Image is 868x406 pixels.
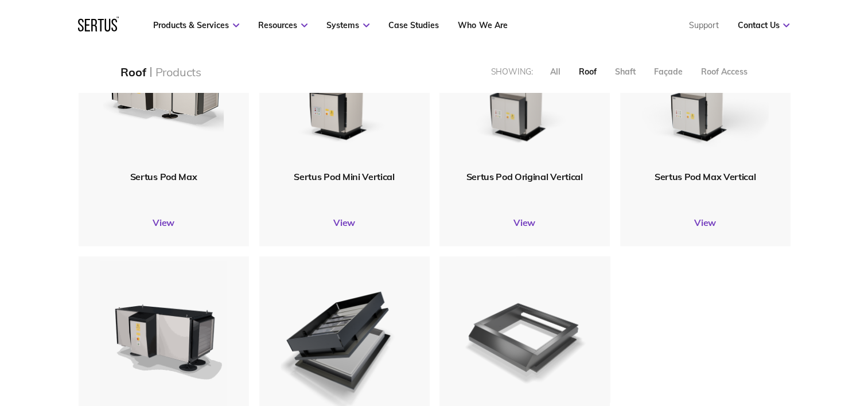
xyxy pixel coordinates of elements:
[491,67,533,77] div: Showing:
[578,67,596,77] div: Roof
[155,65,201,79] div: Products
[130,171,197,182] span: Sertus Pod Max
[655,171,756,182] span: Sertus Pod Max Vertical
[326,20,369,30] a: Systems
[466,171,582,182] span: Sertus Pod Original Vertical
[294,171,394,182] span: Sertus Pod Mini Vertical
[259,217,430,228] a: View
[120,65,146,79] div: Roof
[737,20,789,30] a: Contact Us
[79,217,249,228] a: View
[653,67,682,77] div: Façade
[153,20,239,30] a: Products & Services
[458,20,507,30] a: Who We Are
[811,351,868,406] iframe: Chat Widget
[620,217,791,228] a: View
[550,67,560,77] div: All
[388,20,439,30] a: Case Studies
[688,20,718,30] a: Support
[258,20,308,30] a: Resources
[439,217,610,228] a: View
[700,67,747,77] div: Roof Access
[614,67,635,77] div: Shaft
